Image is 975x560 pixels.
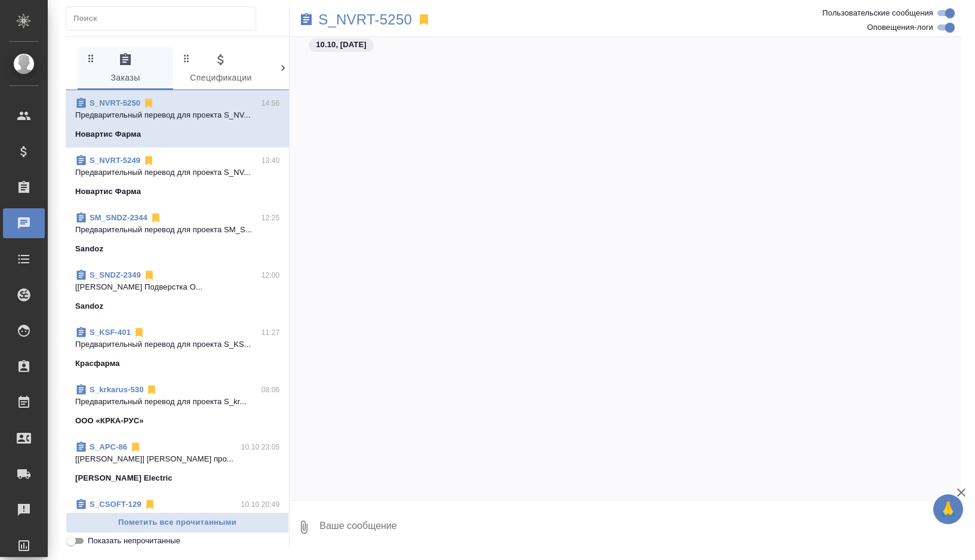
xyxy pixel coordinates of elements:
span: 🙏 [938,497,958,522]
a: S_NVRT-5250 [90,99,140,107]
p: Предварительный перевод для проекта S_kr... [75,396,279,408]
div: S_APC-8610.10 23:05[[PERSON_NAME]] [PERSON_NAME] про...[PERSON_NAME] Electric [66,434,289,491]
svg: Отписаться [146,384,158,396]
p: Sandoz [75,243,103,255]
p: 14:56 [262,97,280,109]
svg: Зажми и перетащи, чтобы поменять порядок вкладок [276,53,288,64]
a: S_CSOFT-129 [90,500,142,509]
p: Предварительный перевод для проекта S_KS... [75,339,279,350]
svg: Отписаться [130,441,142,453]
p: 12:25 [262,212,280,224]
a: S_KSF-401 [90,328,131,337]
button: Пометить все прочитанными [66,512,289,533]
p: [[PERSON_NAME]. ст... [75,510,279,522]
svg: Отписаться [143,269,155,281]
div: S_NVRT-525014:56Предварительный перевод для проекта S_NV...Новартис Фарма [66,90,289,147]
p: Предварительный перевод для проекта S_NV... [75,109,279,121]
span: Показать непрочитанные [88,535,180,547]
span: Клиенты [276,53,357,85]
a: S_SNDZ-2349 [90,270,141,279]
a: S_NVRT-5250 [318,14,412,26]
span: Оповещения-логи [867,21,933,33]
p: 12:00 [262,269,280,281]
span: Пометить все прочитанными [72,516,282,530]
svg: Отписаться [143,97,155,109]
p: [PERSON_NAME] Electric [75,472,173,484]
span: Спецификации [180,53,262,85]
p: 10.10 23:05 [241,441,280,453]
p: 11:27 [262,327,280,339]
div: S_SNDZ-234912:00[[PERSON_NAME] Подверстка О...Sandoz [66,262,289,319]
p: Красфарма [75,358,120,370]
a: S_APC-86 [90,442,127,451]
p: 10.10, [DATE] [316,39,366,51]
p: Новартис Фарма [75,128,141,140]
p: ООО «КРКА-РУС» [75,415,144,427]
div: S_NVRT-524913:40Предварительный перевод для проекта S_NV...Новартис Фарма [66,147,289,205]
p: 10.10 20:49 [241,499,280,510]
a: SM_SNDZ-2344 [90,213,147,222]
p: Предварительный перевод для проекта SM_S... [75,224,279,236]
a: S_NVRT-5249 [90,156,140,165]
svg: Отписаться [133,327,145,339]
div: S_krkarus-53008:06Предварительный перевод для проекта S_kr...ООО «КРКА-РУС» [66,377,289,434]
div: S_CSOFT-12910.10 20:49[[PERSON_NAME]. ст...CSOFT [66,491,289,549]
p: 08:06 [262,384,280,396]
div: S_KSF-40111:27Предварительный перевод для проекта S_KS...Красфарма [66,319,289,377]
svg: Отписаться [150,212,162,224]
svg: Отписаться [144,499,156,510]
svg: Зажми и перетащи, чтобы поменять порядок вкладок [85,53,97,64]
p: [[PERSON_NAME] Подверстка О... [75,281,279,293]
span: Пользовательские сообщения [822,7,933,19]
input: Поиск [73,10,256,27]
button: 🙏 [933,494,963,524]
p: Sandoz [75,300,103,312]
div: SM_SNDZ-234412:25Предварительный перевод для проекта SM_S...Sandoz [66,205,289,262]
p: Предварительный перевод для проекта S_NV... [75,167,279,179]
p: [[PERSON_NAME]] [PERSON_NAME] про... [75,453,279,465]
a: S_krkarus-530 [90,385,143,394]
span: Заказы [85,53,166,85]
p: Новартис Фарма [75,186,141,198]
p: 13:40 [262,155,280,167]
